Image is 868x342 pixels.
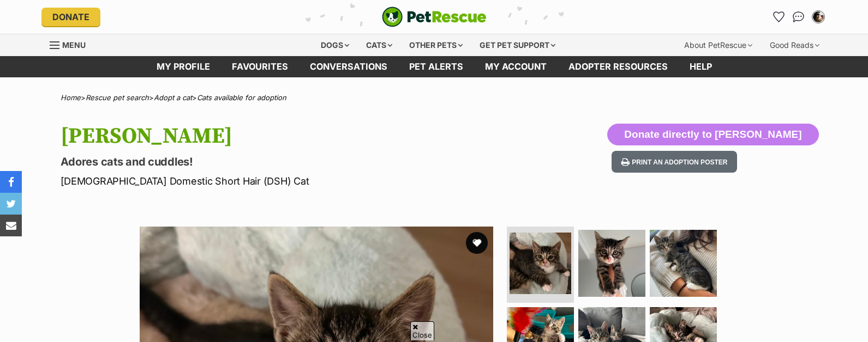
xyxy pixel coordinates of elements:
a: Rescue pet search [86,93,149,102]
img: Denise O'Dea profile pic [813,11,824,22]
button: Print an adoption poster [612,151,737,173]
a: Cats available for adoption [197,93,286,102]
div: > > > [33,94,835,102]
a: My account [474,56,558,77]
div: About PetRescue [677,34,760,56]
a: PetRescue [382,7,487,27]
button: Donate directly to [PERSON_NAME] [607,124,818,145]
a: Pet alerts [398,56,474,77]
a: Conversations [790,8,807,26]
img: Photo of Colin [578,230,645,297]
img: chat-41dd97257d64d25036548639549fe6c8038ab92f7586957e7f3b1b290dea8141.svg [793,11,804,22]
a: My profile [146,56,221,77]
a: Favourites [221,56,299,77]
span: Menu [62,40,86,50]
img: logo-cat-932fe2b9b8326f06289b0f2fb663e598f794de774fb13d1741a6617ecf9a85b4.svg [382,7,487,27]
button: favourite [466,232,488,254]
a: Home [61,93,81,102]
div: Good Reads [762,34,827,56]
div: Get pet support [472,34,563,56]
img: Photo of Colin [510,233,571,294]
p: Adores cats and cuddles! [61,154,522,169]
a: Favourites [770,8,788,26]
div: Cats [358,34,400,56]
a: Help [679,56,723,77]
a: Menu [50,34,93,54]
img: Photo of Colin [650,230,717,297]
ul: Account quick links [770,8,827,26]
div: Dogs [313,34,357,56]
div: Other pets [402,34,470,56]
a: Donate [41,8,100,26]
span: Close [410,321,434,340]
a: Adopt a cat [154,93,192,102]
h1: [PERSON_NAME] [61,124,522,149]
a: conversations [299,56,398,77]
p: [DEMOGRAPHIC_DATA] Domestic Short Hair (DSH) Cat [61,174,522,188]
a: Adopter resources [558,56,679,77]
button: My account [810,8,827,26]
